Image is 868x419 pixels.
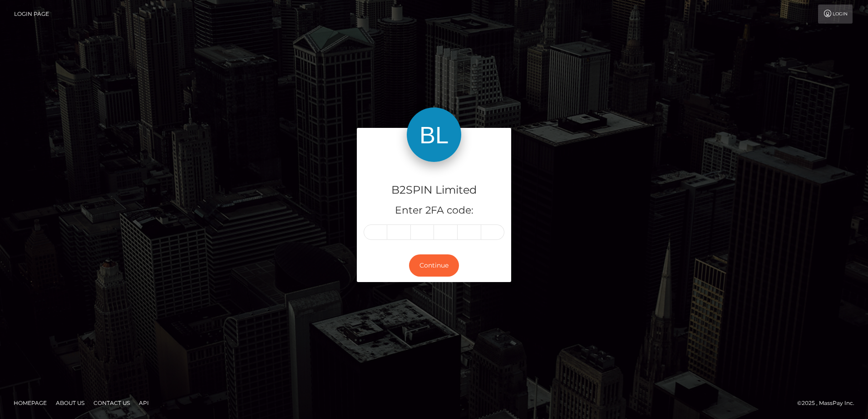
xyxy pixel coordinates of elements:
[52,396,88,410] a: About Us
[10,396,50,410] a: Homepage
[14,5,49,24] a: Login Page
[797,398,861,408] div: © 2025 , MassPay Inc.
[364,182,504,198] h4: B2SPIN Limited
[818,5,853,24] a: Login
[135,396,153,410] a: API
[364,204,504,218] h5: Enter 2FA code:
[409,254,459,277] button: Continue
[90,396,133,410] a: Contact Us
[407,107,461,162] img: B2SPIN Limited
